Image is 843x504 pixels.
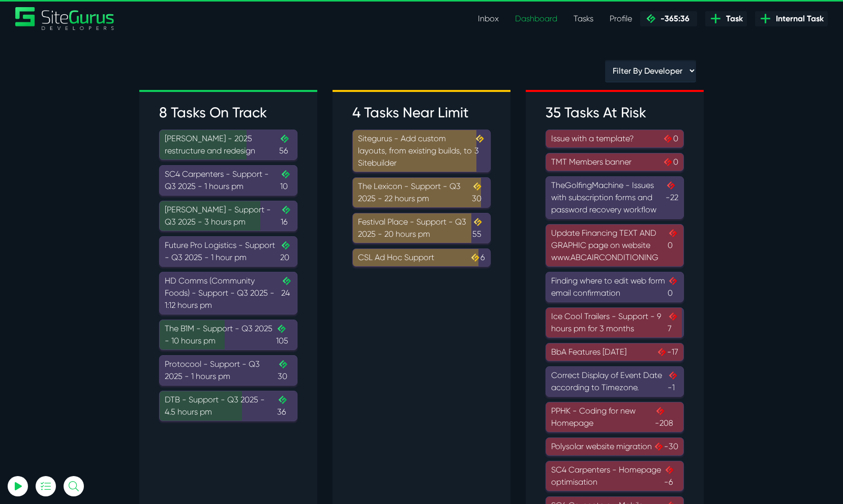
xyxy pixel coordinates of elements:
[666,179,678,216] span: -22
[663,156,678,168] span: 0
[165,133,292,157] div: [PERSON_NAME] - 2025 restructure and redesign
[551,133,678,145] div: Issue with a template?
[352,213,491,243] a: Festival Place - Support - Q3 2025 - 20 hours pm55
[470,9,507,29] a: Inbox
[755,11,828,26] a: Internal Task
[551,346,678,358] div: BbA Features [DATE]
[772,13,824,25] span: Internal Task
[705,11,747,26] a: Task
[165,358,292,383] div: Protocool - Support - Q3 2025 - 1 hours pm
[653,440,678,453] span: -30
[165,394,292,418] div: DTB - Support - Q3 2025 - 4.5 hours pm
[656,346,678,358] span: -17
[165,323,292,347] div: The B1M - Support - Q3 2025 - 10 hours pm
[159,320,297,350] a: The B1M - Support - Q3 2025 - 10 hours pm105
[281,275,292,311] span: 24
[165,239,292,264] div: Future Pro Logistics - Support - Q3 2025 - 1 hour pm
[278,358,292,383] span: 30
[668,227,678,264] span: 0
[601,9,640,29] a: Profile
[551,464,678,488] div: SC4 Carpenters - Homepage optimisation
[165,275,292,311] div: HD Comms (Community Foods) - Support - Q3 2025 - 1:12 hours pm
[472,216,485,240] span: 55
[551,179,678,216] div: TheGolfingMachine - Issues with subscription forms and password recovery workflow
[551,310,678,335] div: Ice Cool Trailers - Support - 9 hours pm for 3 months
[640,11,697,26] a: -365:36
[352,130,491,172] a: Sitegurus - Add custom layouts, from existing builds, to Sitebuilder3
[15,7,115,30] a: SiteGurus
[358,133,485,169] div: Sitegurus - Add custom layouts, from existing builds, to Sitebuilder
[664,464,678,488] span: -6
[565,9,601,29] a: Tasks
[159,272,297,314] a: HD Comms (Community Foods) - Support - Q3 2025 - 1:12 hours pm24
[159,104,297,121] h3: 8 Tasks On Track
[280,168,292,193] span: 10
[280,239,292,264] span: 20
[159,391,297,421] a: DTB - Support - Q3 2025 - 4.5 hours pm36
[352,104,491,121] h3: 4 Tasks Near Limit
[546,402,684,432] a: PPHK - Coding for new Homepage-208
[663,133,678,145] span: 0
[546,343,684,361] a: BbA Features [DATE]-17
[277,394,292,418] span: 36
[474,133,485,169] span: 3
[159,201,297,231] a: [PERSON_NAME] - Support - Q3 2025 - 3 hours pm16
[352,177,491,208] a: The Lexicon - Support - Q3 2025 - 22 hours pm30
[546,461,684,491] a: SC4 Carpenters - Homepage optimisation-6
[159,130,297,160] a: [PERSON_NAME] - 2025 restructure and redesign56
[507,9,565,29] a: Dashboard
[656,14,689,23] span: -365:36
[546,272,684,302] a: Finding where to edit web form email confirmation0
[165,168,292,193] div: SC4 Carpenters - Support - Q3 2025 - 1 hours pm
[546,437,684,456] a: Polysolar website migration-30
[15,7,115,30] img: Sitegurus Logo
[159,165,297,196] a: SC4 Carpenters - Support - Q3 2025 - 1 hours pm10
[655,405,678,429] span: -208
[279,133,292,157] span: 56
[551,275,678,299] div: Finding where to edit web form email confirmation
[546,104,684,121] h3: 35 Tasks At Risk
[546,307,684,338] a: Ice Cool Trailers - Support - 9 hours pm for 3 months7
[551,440,678,453] div: Polysolar website migration
[722,13,743,25] span: Task
[546,130,684,148] a: Issue with a template?0
[668,310,678,335] span: 7
[358,251,485,264] div: CSL Ad Hoc Support
[546,366,684,397] a: Correct Display of Event Date according to Timezone.-1
[546,176,684,219] a: TheGolfingMachine - Issues with subscription forms and password recovery workflow-22
[352,248,491,267] a: CSL Ad Hoc Support6
[165,204,292,228] div: [PERSON_NAME] - Support - Q3 2025 - 3 hours pm
[668,369,678,394] span: -1
[472,180,485,205] span: 30
[551,156,678,168] div: TMT Members banner
[668,275,678,299] span: 0
[358,180,485,205] div: The Lexicon - Support - Q3 2025 - 22 hours pm
[470,251,485,264] span: 6
[551,227,678,264] div: Update Financing TEXT AND GRAPHIC page on website www.ABCAIRCONDITIONING
[159,236,297,267] a: Future Pro Logistics - Support - Q3 2025 - 1 hour pm20
[551,369,678,394] div: Correct Display of Event Date according to Timezone.
[276,323,292,347] span: 105
[546,153,684,171] a: TMT Members banner0
[159,355,297,386] a: Protocool - Support - Q3 2025 - 1 hours pm30
[546,224,684,267] a: Update Financing TEXT AND GRAPHIC page on website www.ABCAIRCONDITIONING0
[551,405,678,429] div: PPHK - Coding for new Homepage
[358,216,485,240] div: Festival Place - Support - Q3 2025 - 20 hours pm
[281,204,292,228] span: 16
